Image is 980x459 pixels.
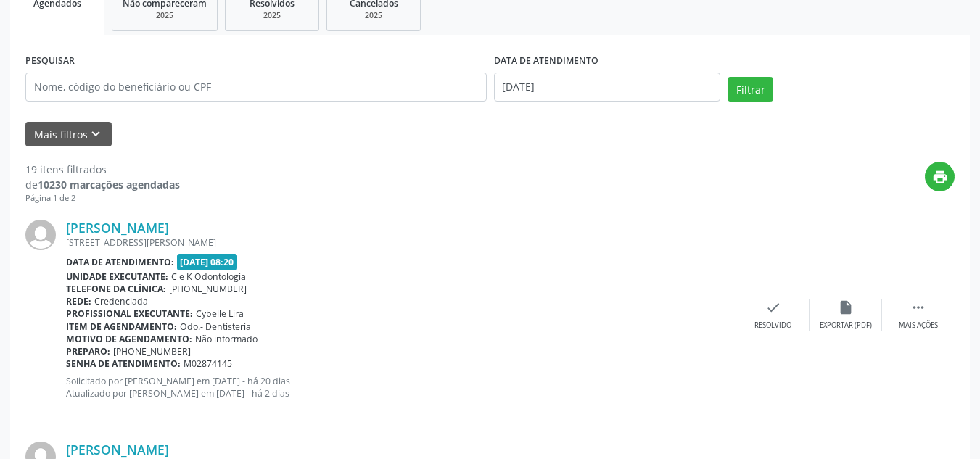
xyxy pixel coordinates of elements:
div: 19 itens filtrados [25,162,180,177]
span: [DATE] 08:20 [177,254,238,270]
a: [PERSON_NAME] [66,442,169,458]
strong: 10230 marcações agendadas [38,178,180,191]
i:  [910,299,926,315]
i: check [765,299,781,315]
button: Mais filtroskeyboard_arrow_down [25,122,112,147]
span: C e K Odontologia [171,270,246,283]
b: Profissional executante: [66,307,193,320]
i: insert_drive_file [838,299,854,315]
button: print [925,162,955,191]
span: [PHONE_NUMBER] [113,345,191,357]
b: Telefone da clínica: [66,283,166,295]
p: Solicitado por [PERSON_NAME] em [DATE] - há 20 dias Atualizado por [PERSON_NAME] em [DATE] - há 2... [66,375,737,400]
div: 2025 [123,10,207,21]
span: M02874145 [184,357,232,370]
span: [PHONE_NUMBER] [169,283,247,295]
span: Não informado [195,333,258,345]
div: [STREET_ADDRESS][PERSON_NAME] [66,236,737,249]
b: Motivo de agendamento: [66,333,192,345]
span: Credenciada [94,295,148,307]
b: Data de atendimento: [66,256,174,268]
div: Página 1 de 2 [25,192,180,204]
b: Rede: [66,295,91,307]
button: Filtrar [728,77,773,102]
label: DATA DE ATENDIMENTO [494,50,598,73]
img: img [25,220,56,250]
i: keyboard_arrow_down [88,126,104,142]
div: 2025 [236,10,308,21]
div: 2025 [337,10,410,21]
span: Odo.- Dentisteria [180,321,251,333]
div: Resolvido [754,321,791,331]
div: Exportar (PDF) [820,321,872,331]
div: de [25,177,180,192]
input: Selecione um intervalo [494,73,721,102]
a: [PERSON_NAME] [66,220,169,236]
b: Unidade executante: [66,270,168,283]
b: Senha de atendimento: [66,357,181,370]
span: Cybelle Lira [196,307,244,320]
i: print [932,169,948,185]
b: Preparo: [66,345,110,357]
label: PESQUISAR [25,50,75,73]
input: Nome, código do beneficiário ou CPF [25,73,487,102]
b: Item de agendamento: [66,321,177,333]
div: Mais ações [899,321,938,331]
